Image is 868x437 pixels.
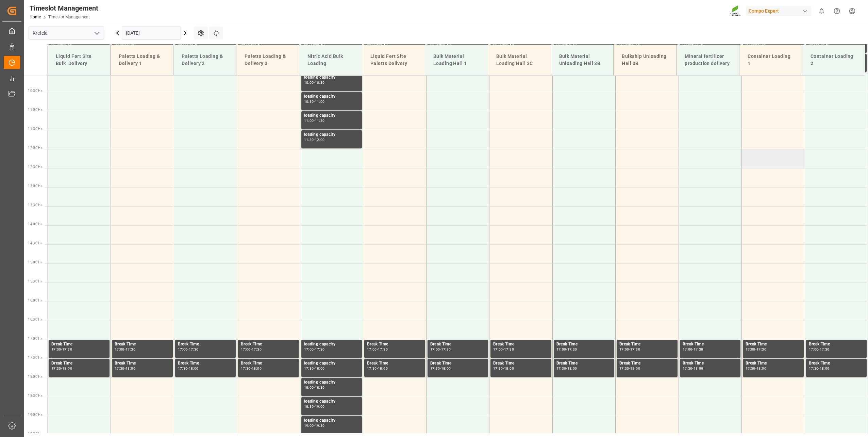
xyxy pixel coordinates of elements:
[28,203,42,207] span: 13:30 Hr
[694,348,703,351] div: 17:30
[367,348,377,351] div: 17:00
[367,360,422,367] div: Break Time
[304,360,360,367] div: loading capacity
[755,367,756,370] div: -
[116,50,168,70] div: Paletts Loading & Delivery 1
[504,348,514,351] div: 17:30
[809,367,819,370] div: 17:30
[818,348,819,351] div: -
[124,367,126,370] div: -
[51,341,107,348] div: Break Time
[314,424,315,427] div: -
[367,367,377,370] div: 17:30
[756,367,766,370] div: 18:00
[30,15,41,19] a: Home
[694,367,703,370] div: 18:00
[503,367,504,370] div: -
[28,298,42,302] span: 16:00 Hr
[746,367,755,370] div: 17:30
[619,360,675,367] div: Break Time
[314,119,315,122] div: -
[315,386,325,389] div: 18:30
[30,3,98,13] div: Timeslot Management
[430,360,486,367] div: Break Time
[28,375,42,378] span: 18:00 Hr
[430,341,486,348] div: Break Time
[683,348,692,351] div: 17:00
[28,260,42,264] span: 15:00 Hr
[440,348,441,351] div: -
[178,360,233,367] div: Break Time
[28,165,42,169] span: 12:30 Hr
[682,50,734,70] div: Mineral fertilizer production delivery
[315,100,325,103] div: 11:00
[28,356,42,359] span: 17:30 Hr
[51,360,107,367] div: Break Time
[619,341,675,348] div: Break Time
[566,348,567,351] div: -
[315,119,325,122] div: 11:30
[115,367,124,370] div: 17:30
[29,27,104,39] input: Type to search/select
[305,50,356,70] div: Nitric Acid Bulk Loading
[494,50,545,70] div: Bulk Material Loading Hall 3C
[28,318,42,321] span: 16:30 Hr
[241,360,296,367] div: Break Time
[314,100,315,103] div: -
[430,348,440,351] div: 17:00
[814,3,829,19] button: show 0 new notifications
[566,367,567,370] div: -
[28,241,42,245] span: 14:30 Hr
[556,341,612,348] div: Break Time
[378,348,388,351] div: 17:30
[746,4,814,17] button: Compo Expert
[242,50,294,70] div: Paletts Loading & Delivery 3
[241,348,251,351] div: 17:00
[314,81,315,84] div: -
[62,348,72,351] div: 17:30
[818,367,819,370] div: -
[91,28,102,38] button: open menu
[53,50,105,70] div: Liquid Fert Site Bulk Delivery
[692,367,693,370] div: -
[241,341,296,348] div: Break Time
[179,50,231,70] div: Paletts Loading & Delivery 2
[829,3,845,19] button: Help Center
[730,5,741,17] img: Screenshot%202023-09-29%20at%2010.02.21.png_1712312052.png
[756,348,766,351] div: 17:30
[28,108,42,112] span: 11:00 Hr
[304,100,314,103] div: 10:30
[746,6,811,16] div: Compo Expert
[28,89,42,93] span: 10:30 Hr
[304,138,314,141] div: 11:30
[314,138,315,141] div: -
[61,367,62,370] div: -
[115,348,124,351] div: 17:00
[304,386,314,389] div: 18:00
[28,222,42,226] span: 14:00 Hr
[755,348,756,351] div: -
[189,367,199,370] div: 18:00
[808,50,859,70] div: Container Loading 2
[315,424,325,427] div: 19:30
[178,341,233,348] div: Break Time
[126,367,135,370] div: 18:00
[567,348,577,351] div: 17:30
[556,367,566,370] div: 17:30
[241,367,251,370] div: 17:30
[28,337,42,340] span: 17:00 Hr
[28,146,42,150] span: 12:00 Hr
[430,367,440,370] div: 17:30
[28,127,42,131] span: 11:30 Hr
[115,341,170,348] div: Break Time
[619,50,671,70] div: Bulkship Unloading Hall 3B
[304,74,360,81] div: loading capacity
[304,379,360,386] div: loading capacity
[692,348,693,351] div: -
[556,348,566,351] div: 17:00
[314,348,315,351] div: -
[746,341,801,348] div: Break Time
[62,367,72,370] div: 18:00
[377,367,378,370] div: -
[746,348,755,351] div: 17:00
